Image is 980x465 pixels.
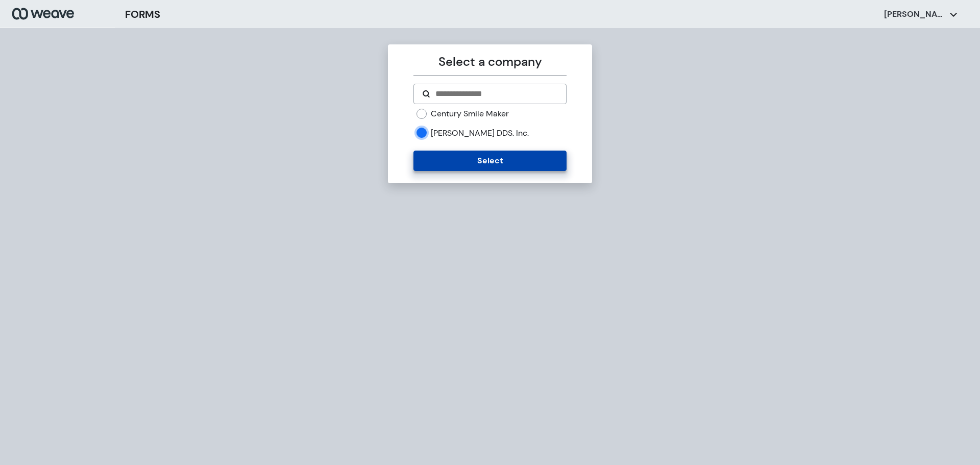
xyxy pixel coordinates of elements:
label: [PERSON_NAME] DDS. Inc. [431,128,529,139]
h3: FORMS [125,7,160,22]
button: Select [413,151,566,171]
p: Select a company [413,53,566,71]
input: Search [434,88,557,100]
p: [PERSON_NAME] [884,9,945,20]
label: Century Smile Maker [431,108,509,119]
